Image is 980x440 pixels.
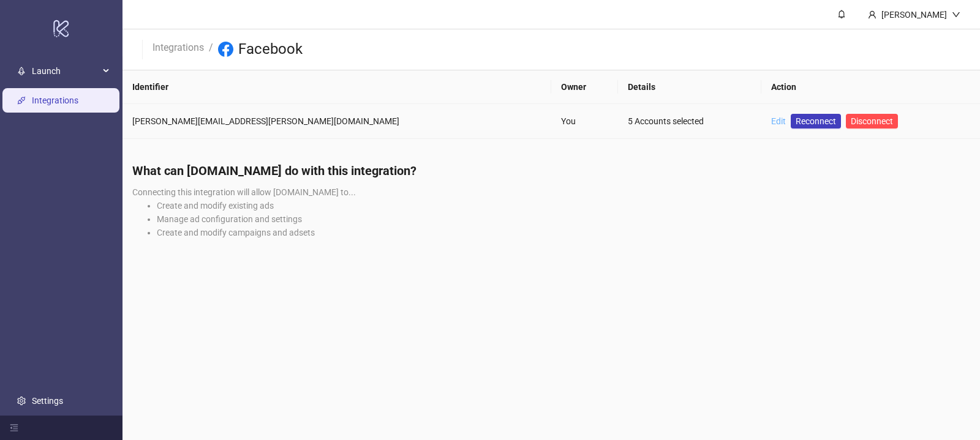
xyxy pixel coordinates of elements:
span: menu-fold [10,423,18,432]
div: [PERSON_NAME][EMAIL_ADDRESS][PERSON_NAME][DOMAIN_NAME] [132,114,541,128]
span: bell [837,10,846,18]
a: Integrations [150,40,206,53]
span: Launch [32,59,99,83]
a: Integrations [32,95,78,105]
a: Settings [32,396,63,406]
h3: Facebook [238,40,303,59]
span: Disconnect [851,116,893,126]
div: 5 Accounts selected [628,114,751,128]
li: Create and modify existing ads [157,199,970,212]
span: down [952,10,960,19]
span: user [868,10,876,19]
div: [PERSON_NAME] [876,8,952,21]
li: / [209,40,213,59]
th: Owner [551,70,618,104]
li: Manage ad configuration and settings [157,212,970,226]
h4: What can [DOMAIN_NAME] do with this integration? [132,162,970,179]
th: Identifier [123,70,551,104]
div: You [561,114,608,128]
a: Reconnect [791,114,841,129]
button: Disconnect [846,114,898,129]
th: Action [761,70,980,104]
li: Create and modify campaigns and adsets [157,226,970,239]
span: rocket [17,67,26,75]
span: Connecting this integration will allow [DOMAIN_NAME] to... [132,187,356,197]
span: Reconnect [796,114,836,128]
a: Edit [771,116,786,126]
th: Details [618,70,761,104]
